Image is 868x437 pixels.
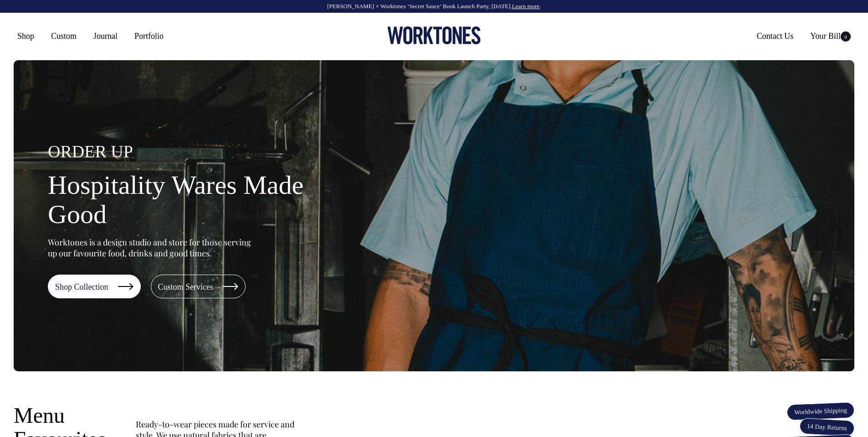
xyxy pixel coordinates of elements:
[48,237,255,259] p: Worktones is a design studio and store for those serving up our favourite food, drinks and good t...
[512,3,539,10] a: Learn more
[14,28,38,44] a: Shop
[131,28,167,44] a: Portfolio
[47,28,80,44] a: Custom
[806,28,854,44] a: Your Bill0
[48,171,339,229] h1: Hospitality Wares Made Good
[90,28,121,44] a: Journal
[786,402,854,421] span: Worldwide Shipping
[841,31,851,42] span: 0
[151,275,246,298] a: Custom Services
[753,28,797,44] a: Contact Us
[48,275,141,298] a: Shop Collection
[9,3,859,10] div: [PERSON_NAME] × Worktones ‘Secret Sauce’ Book Launch Party, [DATE]. .
[799,418,855,437] span: 14 Day Returns
[48,142,339,161] h4: ORDER UP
